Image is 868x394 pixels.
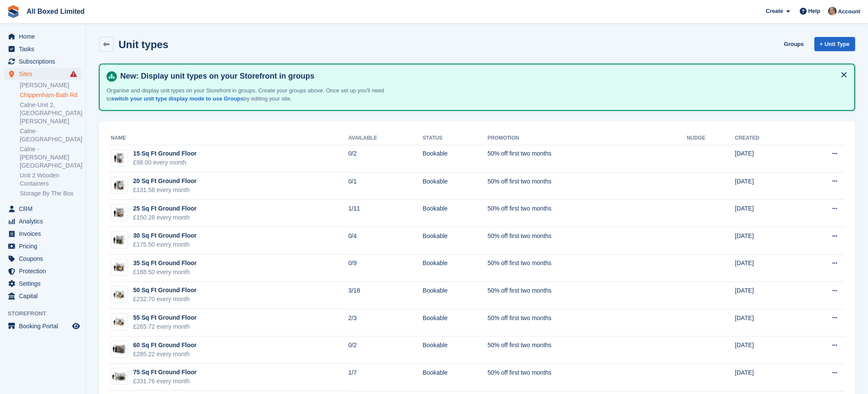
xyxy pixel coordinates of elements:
td: 0/1 [348,172,423,200]
h4: New: Display unit types on your Storefront in groups [117,71,847,81]
div: £285.22 every month [133,350,197,359]
td: 3/18 [348,282,423,309]
td: 50% off first two months [487,227,687,254]
a: All Boxed Limited [23,4,88,18]
div: 15 Sq Ft Ground Floor [133,149,197,158]
img: 15-sqft-unit.jpg [111,152,128,164]
th: Available [348,131,423,145]
div: 30 Sq Ft Ground Floor [133,231,197,240]
span: Coupons [19,253,70,265]
th: Promotion [487,131,687,145]
a: menu [4,55,81,67]
span: Settings [19,278,70,290]
div: £265.72 every month [133,322,197,331]
td: [DATE] [735,145,798,172]
a: Preview store [71,321,81,331]
td: 50% off first two months [487,172,687,200]
span: Home [19,31,70,43]
img: Sandie Mills [828,7,837,15]
a: Unit 2 Wooden Containers [20,171,81,188]
th: Name [109,131,348,145]
a: menu [4,278,81,290]
a: + Unit Type [814,37,855,51]
a: menu [4,240,81,252]
span: CRM [19,203,70,215]
td: 50% off first two months [487,336,687,364]
td: 50% off first two months [487,282,687,309]
img: 75.jpg [111,370,128,383]
img: 50.jpg [111,288,128,301]
span: Create [766,7,783,15]
div: £331.76 every month [133,377,197,386]
td: Bookable [423,200,487,227]
th: Nudge [687,131,735,145]
td: 50% off first two months [487,200,687,227]
a: menu [4,320,81,332]
a: menu [4,31,81,43]
p: Organise and display unit types on your Storefront in groups. Create your groups above. Once set ... [107,86,407,103]
td: [DATE] [735,309,798,336]
td: 2/3 [348,309,423,336]
img: 25.jpg [111,206,128,219]
td: Bookable [423,363,487,391]
td: 0/2 [348,145,423,172]
td: Bookable [423,172,487,200]
img: 60-sqft-unit.jpg [111,343,128,355]
td: Bookable [423,336,487,364]
div: 75 Sq Ft Ground Floor [133,368,197,377]
td: 50% off first two months [487,254,687,282]
div: 35 Sq Ft Ground Floor [133,259,197,268]
div: £150.28 every month [133,213,197,222]
td: 1/11 [348,200,423,227]
span: Booking Portal [19,320,70,332]
td: [DATE] [735,282,798,309]
a: menu [4,215,81,227]
img: 20-sqft-unit%20(4).jpg [111,179,128,192]
span: Invoices [19,228,70,240]
td: 50% off first two months [487,309,687,336]
div: 55 Sq Ft Ground Floor [133,313,197,322]
img: 55sqft.jpg [111,316,128,328]
a: menu [4,68,81,80]
td: Bookable [423,254,487,282]
td: Bookable [423,227,487,254]
div: £232.70 every month [133,295,197,304]
td: [DATE] [735,363,798,391]
div: £175.50 every month [133,240,197,249]
div: £188.50 every month [133,268,197,277]
a: Calne-[GEOGRAPHIC_DATA] [20,127,81,144]
i: Smart entry sync failures have occurred [70,70,77,77]
td: 50% off first two months [487,363,687,391]
a: Groups [780,37,807,51]
td: 1/7 [348,363,423,391]
span: Sites [19,68,70,80]
img: stora-icon-8386f47178a22dfd0bd8f6a31ec36ba5ce8667c1dd55bd0f319d3a0aa187defe.svg [7,5,20,18]
span: Pricing [19,240,70,252]
img: 35-sqft-unit.jpg [111,261,128,274]
img: 30-sqft-unit.jpg [111,234,128,246]
td: 0/9 [348,254,423,282]
div: 25 Sq Ft Ground Floor [133,204,197,213]
a: menu [4,228,81,240]
td: 50% off first two months [487,145,687,172]
div: £131.58 every month [133,186,197,195]
a: switch your unit type display mode to use Groups [111,95,244,102]
td: [DATE] [735,254,798,282]
span: Capital [19,290,70,302]
span: Help [808,7,820,15]
a: menu [4,290,81,302]
span: Storefront [8,309,85,318]
td: [DATE] [735,227,798,254]
a: menu [4,253,81,265]
span: Analytics [19,215,70,227]
td: Bookable [423,282,487,309]
span: Protection [19,265,70,277]
div: 20 Sq Ft Ground Floor [133,177,197,186]
div: 50 Sq Ft Ground Floor [133,286,197,295]
a: menu [4,203,81,215]
span: Tasks [19,43,70,55]
a: Chippenham-Bath Rd [20,91,81,99]
a: Calne -[PERSON_NAME][GEOGRAPHIC_DATA] [20,145,81,170]
td: [DATE] [735,336,798,364]
td: Bookable [423,145,487,172]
